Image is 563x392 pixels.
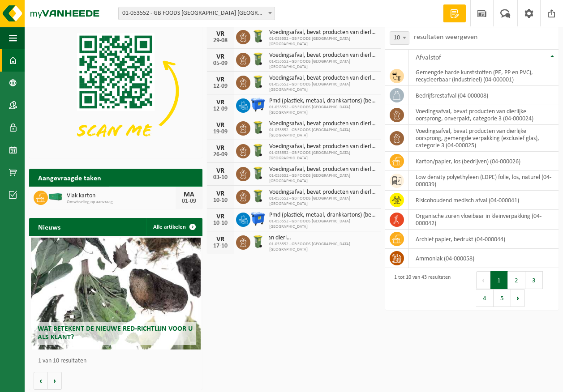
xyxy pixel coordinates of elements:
[146,218,202,236] a: Alle artikelen
[31,238,201,349] a: Wat betekent de nieuwe RED-richtlijn voor u als klant?
[476,271,490,289] button: Previous
[390,31,409,45] span: 10
[211,145,229,152] div: VR
[269,29,376,36] span: Voedingsafval, bevat producten van dierlijke oorsprong, onverpakt, categorie 3
[211,190,229,197] div: VR
[390,32,409,44] span: 10
[211,53,229,60] div: VR
[29,26,202,156] img: Download de VHEPlus App
[269,128,376,138] span: 01-053552 - GB FOODS [GEOGRAPHIC_DATA] [GEOGRAPHIC_DATA]
[211,167,229,175] div: VR
[250,120,266,135] img: WB-0140-HPE-GN-50
[211,38,229,44] div: 29-08
[269,36,376,47] span: 01-053552 - GB FOODS [GEOGRAPHIC_DATA] [GEOGRAPHIC_DATA]
[416,54,441,61] span: Afvalstof
[269,52,376,59] span: Voedingsafval, bevat producten van dierlijke oorsprong, onverpakt, categorie 3
[508,271,525,289] button: 2
[409,105,559,125] td: voedingsafval, bevat producten van dierlijke oorsprong, onverpakt, categorie 3 (04-000024)
[269,196,376,207] span: 01-053552 - GB FOODS [GEOGRAPHIC_DATA] [GEOGRAPHIC_DATA]
[211,76,229,83] div: VR
[211,243,229,249] div: 17-10
[250,234,266,249] img: WB-0140-HPE-GN-50
[250,51,266,67] img: WB-0140-HPE-GN-50
[269,98,376,105] span: Pmd (plastiek, metaal, drankkartons) (bedrijven)
[269,75,376,82] span: Voedingsafval, bevat producten van dierlijke oorsprong, onverpakt, categorie 3
[269,189,376,196] span: Voedingsafval, bevat producten van dierlijke oorsprong, onverpakt, categorie 3
[180,191,198,198] div: MA
[250,166,266,181] img: WB-0140-HPE-GN-50
[269,105,376,115] span: 01-053552 - GB FOODS [GEOGRAPHIC_DATA] [GEOGRAPHIC_DATA]
[494,289,511,307] button: 5
[269,242,376,252] span: 01-053552 - GB FOODS [GEOGRAPHIC_DATA] [GEOGRAPHIC_DATA]
[409,171,559,191] td: low density polyethyleen (LDPE) folie, los, naturel (04-000039)
[211,213,229,220] div: VR
[29,169,110,186] h2: Aangevraagde taken
[34,372,48,390] button: Vorige
[48,193,63,201] img: HK-XC-40-GN-00
[250,29,266,44] img: WB-0140-HPE-GN-50
[525,271,543,289] button: 3
[211,175,229,181] div: 03-10
[409,152,559,171] td: karton/papier, los (bedrijven) (04-000026)
[118,7,275,20] span: 01-053552 - GB FOODS BELGIUM NV - PUURS-SINT-AMANDS
[409,125,559,152] td: voedingsafval, bevat producten van dierlijke oorsprong, gemengde verpakking (exclusief glas), cat...
[409,86,559,105] td: bedrijfsrestafval (04-000008)
[250,74,266,89] img: WB-0140-HPE-GN-50
[269,166,376,173] span: Voedingsafval, bevat producten van dierlijke oorsprong, onverpakt, categorie 3
[390,270,451,308] div: 1 tot 10 van 43 resultaten
[211,99,229,106] div: VR
[269,143,376,150] span: Voedingsafval, bevat producten van dierlijke oorsprong, onverpakt, categorie 3
[250,211,266,226] img: WB-1100-HPE-BE-01
[211,30,229,38] div: VR
[38,325,193,341] span: Wat betekent de nieuwe RED-richtlijn voor u als klant?
[269,173,376,184] span: 01-053552 - GB FOODS [GEOGRAPHIC_DATA] [GEOGRAPHIC_DATA]
[409,191,559,210] td: risicohoudend medisch afval (04-000041)
[211,197,229,204] div: 10-10
[211,106,229,112] div: 12-09
[211,220,229,226] div: 10-10
[490,271,508,289] button: 1
[250,143,266,158] img: WB-0140-HPE-GN-50
[269,212,376,219] span: Pmd (plastiek, metaal, drankkartons) (bedrijven)
[269,82,376,93] span: 01-053552 - GB FOODS [GEOGRAPHIC_DATA] [GEOGRAPHIC_DATA]
[511,289,525,307] button: Next
[211,152,229,158] div: 26-09
[119,7,275,20] span: 01-053552 - GB FOODS BELGIUM NV - PUURS-SINT-AMANDS
[269,120,376,128] span: Voedingsafval, bevat producten van dierlijke oorsprong, onverpakt, categorie 3
[409,249,559,268] td: ammoniak (04-000058)
[250,188,266,204] img: WB-0140-HPE-GN-50
[409,210,559,230] td: organische zuren vloeibaar in kleinverpakking (04-000042)
[269,59,376,70] span: 01-053552 - GB FOODS [GEOGRAPHIC_DATA] [GEOGRAPHIC_DATA]
[67,200,176,205] span: Omwisseling op aanvraag
[211,60,229,67] div: 05-09
[211,83,229,89] div: 12-09
[269,150,376,161] span: 01-053552 - GB FOODS [GEOGRAPHIC_DATA] [GEOGRAPHIC_DATA]
[269,234,376,242] span: Voedingsafval, bevat producten van dierlijke oorsprong, onverpakt, categorie 3
[48,372,62,390] button: Volgende
[476,289,494,307] button: 4
[409,230,559,249] td: archief papier, bedrukt (04-000044)
[211,122,229,129] div: VR
[67,192,176,200] span: Vlak karton
[38,358,198,364] p: 1 van 10 resultaten
[211,129,229,135] div: 19-09
[29,218,69,235] h2: Nieuws
[414,34,477,41] label: resultaten weergeven
[180,198,198,205] div: 01-09
[409,66,559,86] td: gemengde harde kunststoffen (PE, PP en PVC), recycleerbaar (industrieel) (04-000001)
[250,97,266,112] img: WB-1100-HPE-BE-01
[269,219,376,230] span: 01-053552 - GB FOODS [GEOGRAPHIC_DATA] [GEOGRAPHIC_DATA]
[211,236,229,243] div: VR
